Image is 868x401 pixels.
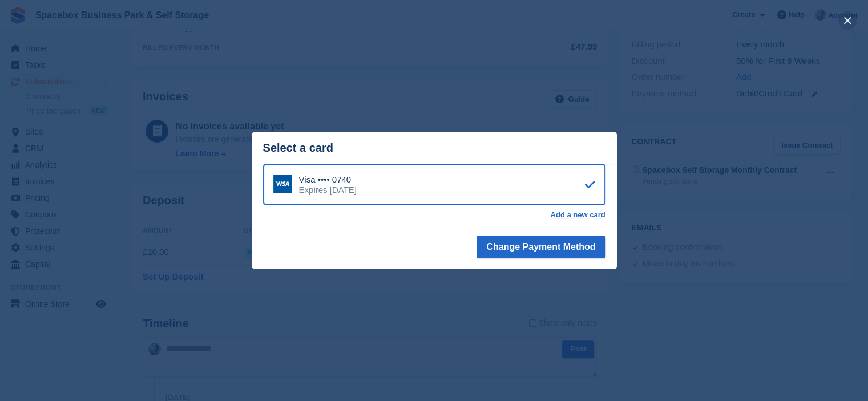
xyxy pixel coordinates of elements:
div: Expires [DATE] [299,185,357,195]
div: Select a card [263,141,605,155]
a: Add a new card [550,210,605,220]
img: Visa Logo [273,175,292,193]
button: close [838,11,857,30]
button: Change Payment Method [477,236,605,258]
div: Visa •••• 0740 [299,175,357,185]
